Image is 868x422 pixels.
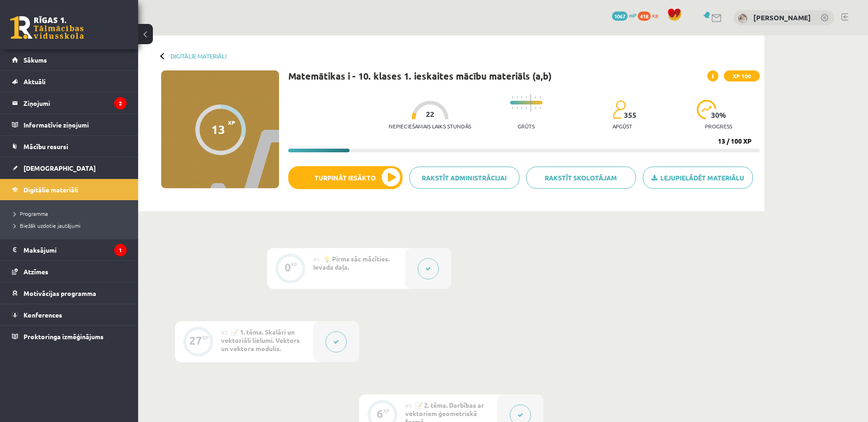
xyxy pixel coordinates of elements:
a: [PERSON_NAME] [753,13,811,22]
div: XP [383,408,390,413]
span: #3 [405,402,412,409]
img: icon-short-line-57e1e144782c952c97e751825c79c345078a6d821885a25fce030b3d8c18986b.svg [526,96,527,98]
div: XP [291,262,297,267]
a: [DEMOGRAPHIC_DATA] [12,157,127,179]
div: 6 [377,410,383,418]
span: XP [228,119,235,126]
a: Rīgas 1. Tālmācības vidusskola [10,16,84,39]
img: icon-short-line-57e1e144782c952c97e751825c79c345078a6d821885a25fce030b3d8c18986b.svg [512,107,513,109]
div: 27 [189,336,202,345]
span: XP 100 [724,70,760,81]
img: icon-long-line-d9ea69661e0d244f92f715978eff75569469978d946b2353a9bb055b3ed8787d.svg [530,94,531,112]
img: icon-progress-161ccf0a02000e728c5f80fcf4c31c7af3da0e1684b2b1d7c360e028c24a22f1.svg [697,100,717,119]
a: Rakstīt administrācijai [409,167,519,189]
i: 1 [114,244,127,256]
span: 418 [638,12,651,21]
a: Konferences [12,304,127,325]
span: 📝 1. tēma. Skalāri un vektoriāli lielumi. Vektors un vektora modulis. [221,328,300,353]
a: Programma [14,209,129,218]
span: Biežāk uzdotie jautājumi [14,222,81,229]
a: Informatīvie ziņojumi [12,114,127,135]
div: 13 [211,122,225,136]
img: Anastasija Umanceva [738,14,747,23]
span: #1 [313,255,320,263]
a: Proktoringa izmēģinājums [12,326,127,347]
a: Maksājumi1 [12,239,127,260]
p: Grūts [518,123,535,129]
span: Aktuāli [23,77,46,86]
a: Sākums [12,49,127,70]
legend: Informatīvie ziņojumi [23,114,127,135]
span: mP [629,12,636,19]
span: 💡 Pirms sāc mācīties. Ievada daļa. [313,254,390,271]
span: xp [652,12,658,19]
span: [DEMOGRAPHIC_DATA] [23,164,96,172]
a: Biežāk uzdotie jautājumi [14,221,129,230]
img: icon-short-line-57e1e144782c952c97e751825c79c345078a6d821885a25fce030b3d8c18986b.svg [535,96,536,98]
span: #2 [221,329,228,336]
i: 2 [114,97,127,110]
p: Nepieciešamais laiks stundās [389,123,471,129]
span: Motivācijas programma [23,289,96,297]
p: apgūst [612,123,632,129]
img: icon-short-line-57e1e144782c952c97e751825c79c345078a6d821885a25fce030b3d8c18986b.svg [521,107,522,109]
p: progress [705,123,732,129]
img: icon-short-line-57e1e144782c952c97e751825c79c345078a6d821885a25fce030b3d8c18986b.svg [512,96,513,98]
span: 1067 [612,12,628,21]
span: Mācību resursi [23,142,68,150]
img: icon-short-line-57e1e144782c952c97e751825c79c345078a6d821885a25fce030b3d8c18986b.svg [517,107,518,109]
span: Programma [14,210,48,217]
button: Turpināt iesākto [288,166,402,189]
span: 30 % [711,111,727,119]
span: Sākums [23,56,47,64]
a: Mācību resursi [12,136,127,157]
legend: Ziņojumi [23,92,127,114]
a: Digitālie materiāli [170,52,227,59]
a: Lejupielādēt materiālu [643,167,753,189]
img: icon-short-line-57e1e144782c952c97e751825c79c345078a6d821885a25fce030b3d8c18986b.svg [540,96,541,98]
span: 22 [426,110,434,118]
a: Ziņojumi2 [12,92,127,114]
img: icon-short-line-57e1e144782c952c97e751825c79c345078a6d821885a25fce030b3d8c18986b.svg [521,96,522,98]
div: 0 [285,263,291,272]
div: XP [202,335,209,340]
span: Atzīmes [23,267,48,276]
span: 355 [624,111,636,119]
span: Digitālie materiāli [23,185,78,194]
h1: Matemātikas i - 10. klases 1. ieskaites mācību materiāls (a,b) [288,70,552,81]
a: Aktuāli [12,71,127,92]
img: students-c634bb4e5e11cddfef0936a35e636f08e4e9abd3cc4e673bd6f9a4125e45ecb1.svg [612,100,626,119]
img: icon-short-line-57e1e144782c952c97e751825c79c345078a6d821885a25fce030b3d8c18986b.svg [540,107,541,109]
span: Konferences [23,311,62,319]
legend: Maksājumi [23,239,127,260]
img: icon-short-line-57e1e144782c952c97e751825c79c345078a6d821885a25fce030b3d8c18986b.svg [526,107,527,109]
a: Rakstīt skolotājam [526,167,636,189]
img: icon-short-line-57e1e144782c952c97e751825c79c345078a6d821885a25fce030b3d8c18986b.svg [517,96,518,98]
img: icon-short-line-57e1e144782c952c97e751825c79c345078a6d821885a25fce030b3d8c18986b.svg [535,107,536,109]
a: Motivācijas programma [12,283,127,304]
a: Atzīmes [12,261,127,282]
span: Proktoringa izmēģinājums [23,332,104,341]
a: 418 xp [638,12,663,19]
a: Digitālie materiāli [12,179,127,200]
a: 1067 mP [612,12,636,19]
